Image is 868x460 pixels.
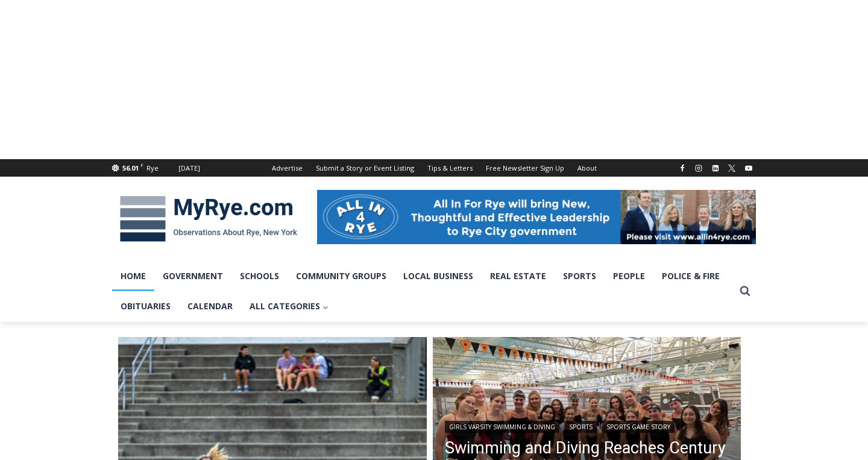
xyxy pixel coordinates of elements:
a: Calendar [179,291,241,321]
a: Local Business [395,261,482,291]
a: Government [154,261,231,291]
a: Instagram [691,161,706,175]
a: Sports Game Story [602,421,675,433]
a: Submit a Story or Event Listing [309,159,421,177]
a: X [725,161,739,175]
a: Community Groups [288,261,395,291]
div: [DATE] [178,163,200,174]
a: Tips & Letters [421,159,479,177]
a: Linkedin [708,161,723,175]
a: Sports [565,421,597,433]
a: Girls Varsity Swimming & Diving [445,421,559,433]
a: Free Newsletter Sign Up [479,159,571,177]
img: MyRye.com [112,187,305,250]
a: Advertise [265,159,309,177]
nav: Primary Navigation [112,261,734,322]
img: All in for Rye [317,190,756,244]
nav: Secondary Navigation [265,159,603,177]
div: | | [445,418,729,433]
a: Schools [231,261,288,291]
a: Obituaries [112,291,179,321]
a: Facebook [675,161,690,175]
a: Real Estate [482,261,555,291]
span: All Categories [250,300,329,313]
a: YouTube [741,161,756,175]
span: F [140,162,143,168]
a: Police & Fire [653,261,728,291]
a: All Categories [241,291,337,321]
button: View Search Form [734,280,756,302]
a: About [571,159,603,177]
a: Sports [555,261,605,291]
div: Rye [146,163,159,174]
a: People [605,261,653,291]
span: 56.01 [122,163,139,172]
a: Home [112,261,154,291]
